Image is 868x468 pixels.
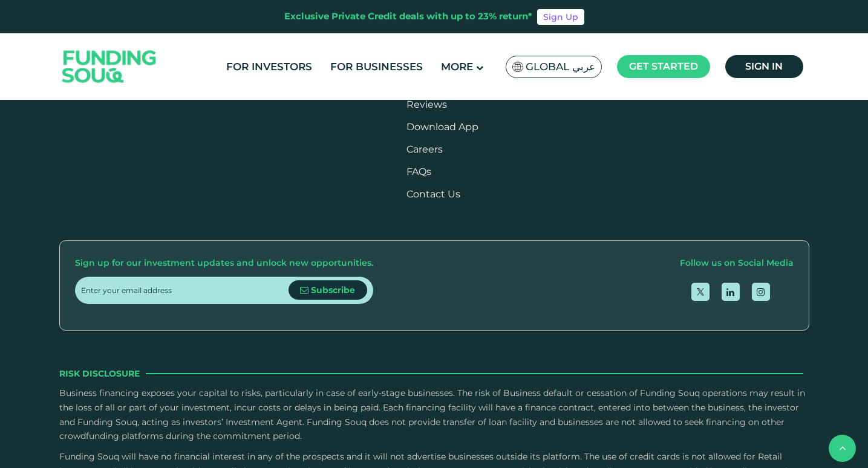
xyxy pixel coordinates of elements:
[752,283,770,301] a: open Instagram
[406,143,443,155] span: Careers
[75,256,373,271] div: Sign up for our investment updates and unlock new opportunities.
[406,188,460,200] a: Contact Us
[59,367,140,380] span: Risk Disclosure
[745,61,783,72] span: Sign in
[223,57,315,77] a: For Investors
[289,280,367,300] button: Subscribe
[284,10,532,24] div: Exclusive Private Credit deals with up to 23% return*
[81,277,289,304] input: Enter your email address
[629,61,698,72] span: Get started
[725,55,803,78] a: Sign in
[311,285,355,295] span: Subscribe
[512,62,523,72] img: SA Flag
[697,288,704,295] img: twitter
[327,57,426,77] a: For Businesses
[526,60,595,74] span: Global عربي
[406,99,447,110] a: Reviews
[722,283,740,301] a: open Linkedin
[50,36,169,97] img: Logo
[691,283,710,301] a: open Twitter
[680,256,794,271] div: Follow us on Social Media
[537,9,584,25] a: Sign Up
[441,61,473,73] span: More
[59,386,809,444] p: Business financing exposes your capital to risks, particularly in case of early-stage businesses....
[829,435,856,462] button: back
[406,166,431,177] a: FAQs
[406,121,478,133] a: Download App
